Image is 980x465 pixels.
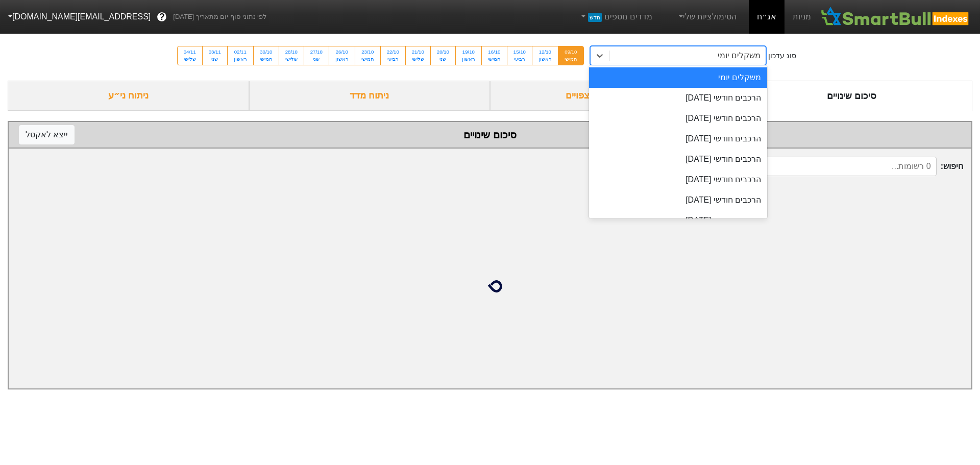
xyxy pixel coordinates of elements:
div: 02/11 [234,48,247,56]
div: רביעי [513,56,526,63]
div: ראשון [462,56,475,63]
div: 20/10 [437,48,449,56]
div: שני [209,56,221,63]
span: חדש [588,13,602,22]
div: 15/10 [513,48,526,56]
div: 04/11 [184,48,196,56]
div: 23/10 [361,48,374,56]
div: הרכבים חודשי [DATE] [589,190,768,210]
div: שני [437,56,449,63]
div: הרכבים חודשי [DATE] [589,169,768,190]
div: 16/10 [488,48,501,56]
div: 21/10 [412,48,424,56]
span: ? [159,10,165,24]
div: 30/10 [260,48,273,56]
div: חמישי [260,56,273,63]
button: ייצא לאקסל [19,125,75,144]
div: חמישי [565,56,577,63]
div: חמישי [361,56,374,63]
div: חמישי [488,56,501,63]
div: שלישי [184,56,196,63]
div: הרכבים חודשי [DATE] [589,129,768,149]
span: לפי נתוני סוף יום מתאריך [DATE] [173,12,266,22]
div: ביקושים והיצעים צפויים [490,81,731,111]
div: רביעי [387,56,399,63]
div: משקלים יומי [589,67,768,88]
div: הרכבים חודשי [DATE] [589,108,768,129]
div: ניתוח ני״ע [8,81,249,111]
div: סיכום שינויים [19,127,961,142]
div: 03/11 [209,48,221,56]
div: 09/10 [565,48,577,56]
div: משקלים יומי [718,50,761,62]
img: SmartBull [819,7,972,27]
div: הרכבים חודשי [DATE] [589,88,768,108]
div: סוג עדכון [768,51,796,61]
div: ראשון [538,56,552,63]
div: 26/10 [335,48,349,56]
div: הרכבים חודשי [DATE] [589,210,768,231]
div: שלישי [285,56,298,63]
div: הרכבים חודשי [DATE] [589,149,768,169]
a: הסימולציות שלי [673,7,741,27]
div: 22/10 [387,48,399,56]
div: ראשון [234,56,247,63]
div: שלישי [412,56,424,63]
div: 28/10 [285,48,298,56]
div: 19/10 [462,48,475,56]
input: 0 רשומות... [741,157,937,176]
img: loading... [478,274,502,299]
div: 27/10 [310,48,323,56]
div: 12/10 [538,48,552,56]
div: ראשון [335,56,349,63]
div: סיכום שינויים [731,81,973,111]
span: חיפוש : [741,157,963,176]
a: מדדים נוספיםחדש [575,7,656,27]
div: ניתוח מדד [249,81,491,111]
div: שני [310,56,323,63]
